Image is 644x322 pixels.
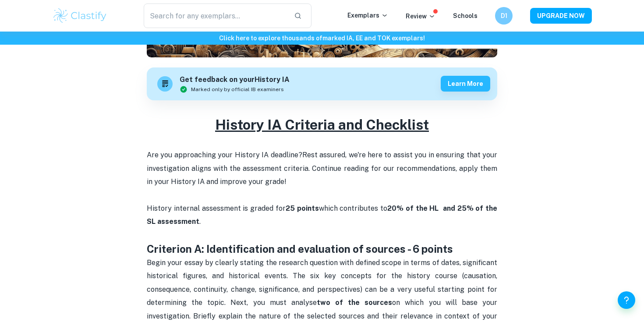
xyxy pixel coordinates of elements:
a: Get feedback on yourHistory IAMarked only by official IB examinersLearn more [147,67,497,100]
button: Learn more [441,76,490,92]
button: D1 [495,7,513,25]
a: Schools [453,12,478,19]
input: Search for any exemplars... [144,4,287,28]
img: Clastify logo [52,7,108,25]
button: Help and Feedback [618,291,635,309]
p: Review [406,11,435,21]
h6: Click here to explore thousands of marked IA, EE and TOK exemplars ! [2,33,642,43]
button: UPGRADE NOW [530,8,592,24]
h6: Get feedback on your History IA [180,74,290,85]
u: History IA Criteria and Checklist [215,117,429,133]
strong: Criterion A: Identification and evaluation of sources - 6 points [147,243,453,255]
span: Marked only by official IB examiners [191,85,284,93]
h6: D1 [499,11,509,21]
p: Exemplars [347,11,388,20]
span: Are you approaching your History IA deadline? [147,151,302,159]
strong: two of the sources [317,298,392,307]
span: Rest assured, we're here to assist you in ensuring that your investigation aligns with the assess... [147,151,499,186]
strong: 25 points [286,204,319,212]
span: History internal assessment is graded for which contributes to . [147,204,499,226]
